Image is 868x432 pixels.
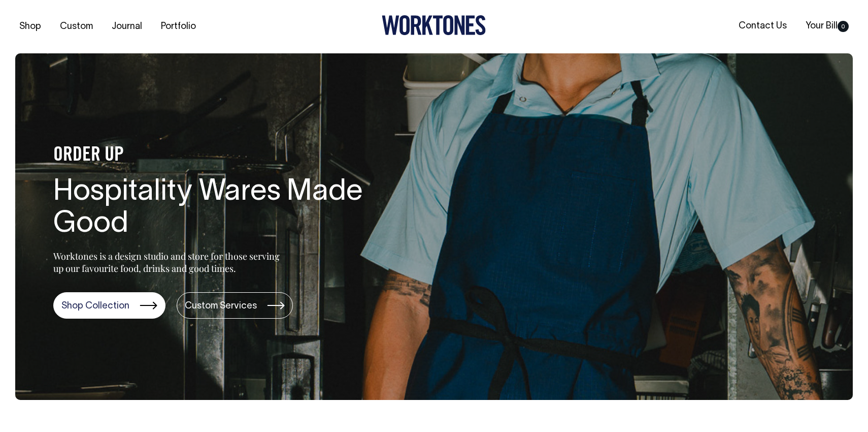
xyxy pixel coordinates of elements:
a: Custom [56,18,97,35]
a: Shop [15,18,45,35]
a: Shop Collection [53,292,165,319]
a: Journal [108,18,146,35]
h4: ORDER UP [53,145,378,166]
span: 0 [838,21,849,32]
a: Contact Us [735,18,791,35]
h1: Hospitality Wares Made Good [53,176,378,241]
a: Portfolio [157,18,200,35]
a: Your Bill0 [802,18,853,35]
a: Custom Services [177,292,293,319]
p: Worktones is a design studio and store for those serving up our favourite food, drinks and good t... [53,250,284,274]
